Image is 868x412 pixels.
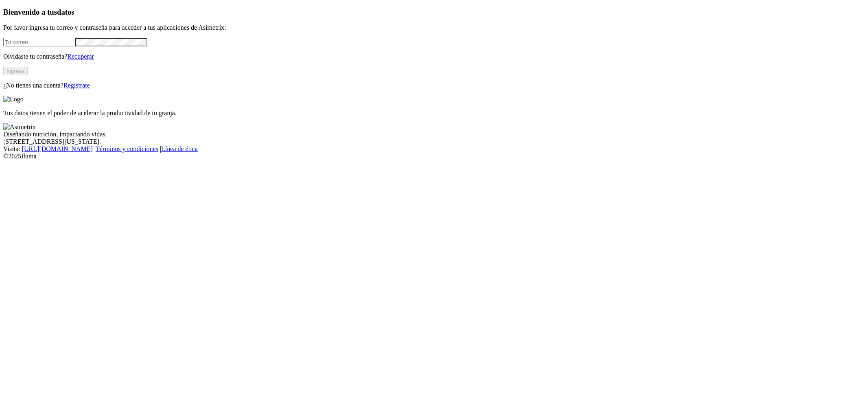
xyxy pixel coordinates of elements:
[3,82,865,89] p: ¿No tienes una cuenta?
[63,82,90,89] a: Regístrate
[3,145,865,153] div: Visita : | |
[3,153,865,160] div: © 2025 Iluma
[22,145,93,152] a: [URL][DOMAIN_NAME]
[3,8,865,17] h3: Bienvenido a tus
[161,145,198,152] a: Línea de ética
[3,53,865,60] p: Olvidaste tu contraseña?
[3,96,24,103] img: Logo
[3,123,36,131] img: Asimetrix
[96,145,158,152] a: Términos y condiciones
[3,138,865,145] div: [STREET_ADDRESS][US_STATE].
[3,110,865,117] p: Tus datos tienen el poder de acelerar la productividad de tu granja.
[3,24,865,31] p: Por favor ingresa tu correo y contraseña para acceder a tus aplicaciones de Asimetrix:
[3,38,75,46] input: Tu correo
[3,67,28,75] button: Ingresa
[3,131,865,138] div: Diseñando nutrición, impactando vidas.
[67,53,94,60] a: Recuperar
[57,8,74,16] span: datos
